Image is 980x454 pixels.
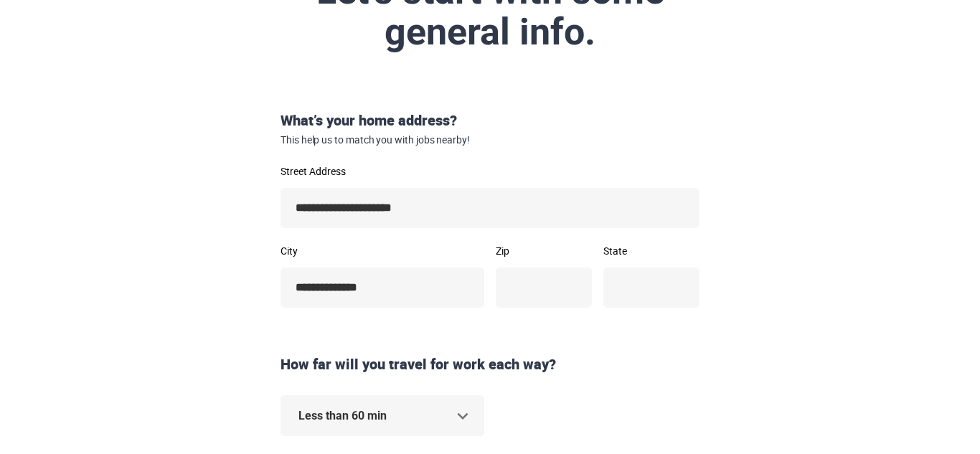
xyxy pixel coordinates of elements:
label: City [281,246,484,256]
div: How far will you travel for work each way? [275,354,705,375]
label: Zip [496,246,592,256]
div: Less than 60 min [281,395,484,436]
label: Street Address [281,166,699,176]
label: State [603,246,699,256]
span: This help us to match you with jobs nearby! [281,134,699,146]
div: What’s your home address? [275,110,705,146]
